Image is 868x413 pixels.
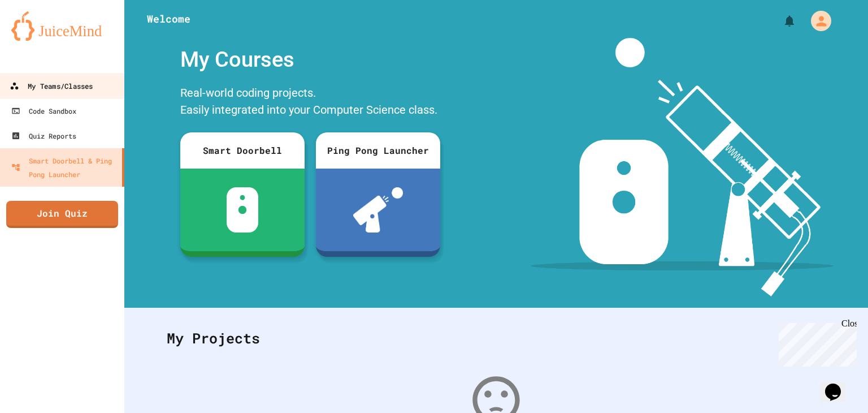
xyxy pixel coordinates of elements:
iframe: chat widget [774,319,857,367]
div: Chat with us now!Close [5,5,78,72]
div: Ping Pong Launcher [316,132,440,169]
div: My Projects [155,316,837,360]
div: Smart Doorbell [180,132,305,169]
div: Real-world coding projects. Easily integrated into your Computer Science class. [175,81,446,124]
div: Quiz Reports [11,129,76,143]
a: Join Quiz [6,201,118,228]
img: sdb-white.svg [227,187,259,233]
div: My Courses [175,38,446,81]
img: ppl-with-ball.png [353,187,403,233]
img: logo-orange.svg [11,11,113,41]
div: My Teams/Classes [10,79,93,93]
div: My Notifications [762,11,799,31]
iframe: chat widget [821,368,857,402]
div: Smart Doorbell & Ping Pong Launcher [11,154,118,181]
div: Code Sandbox [11,104,76,118]
div: My Account [799,8,834,34]
img: banner-image-my-projects.png [531,38,834,296]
